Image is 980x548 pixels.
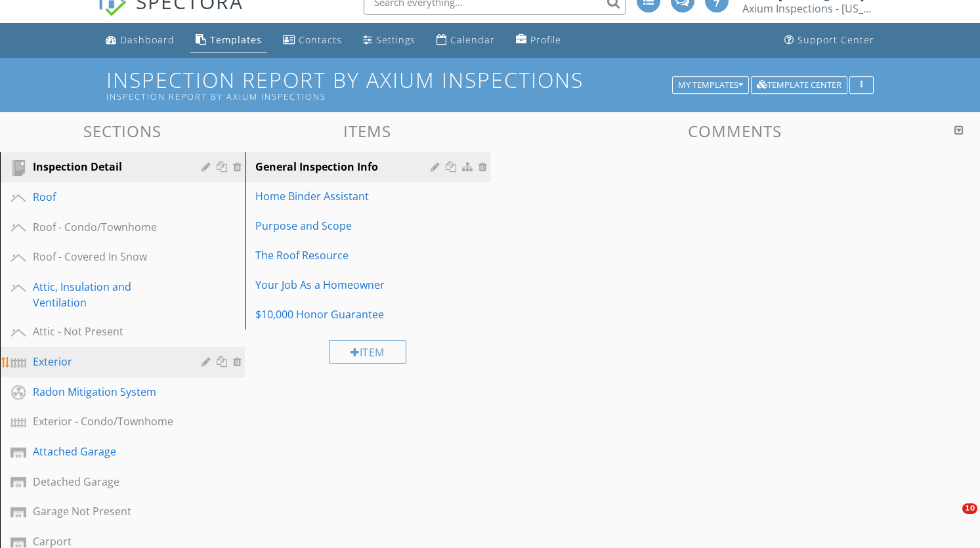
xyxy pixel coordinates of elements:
[255,188,434,204] div: Home Binder Assistant
[498,122,973,140] h3: Comments
[757,81,842,90] div: Template Center
[278,28,347,53] a: Contacts
[190,28,267,53] a: Templates
[255,247,434,263] div: The Roof Resource
[33,249,182,264] div: Roof - Covered In Snow
[33,219,182,235] div: Roof - Condo/Townhome
[431,28,500,53] a: Calendar
[33,354,182,369] div: Exterior
[33,324,182,339] div: Attic - Not Present
[255,306,434,322] div: $10,000 Honor Guarantee
[106,91,677,102] div: Inspection Report by Axium Inspections
[329,340,406,364] div: Item
[106,68,874,102] h1: Inspection Report by Axium Inspections
[299,33,342,46] div: Contacts
[33,474,182,490] div: Detached Garage
[751,78,847,90] a: Template Center
[450,33,495,46] div: Calendar
[678,81,743,90] div: My Templates
[935,503,967,535] iframe: Intercom live chat
[672,76,749,95] button: My Templates
[33,444,182,459] div: Attached Garage
[33,384,182,400] div: Radon Mitigation System
[779,28,880,53] a: Support Center
[742,2,874,15] div: Axium Inspections - Colorado
[33,279,182,310] div: Attic, Insulation and Ventilation
[210,33,262,46] div: Templates
[33,159,182,175] div: Inspection Detail
[33,503,182,519] div: Garage Not Present
[255,218,434,234] div: Purpose and Scope
[798,33,874,46] div: Support Center
[33,413,182,429] div: Exterior - Condo/Townhome
[100,28,180,53] a: Dashboard
[962,503,977,514] span: 10
[358,28,421,53] a: Settings
[120,33,175,46] div: Dashboard
[376,33,415,46] div: Settings
[33,189,182,205] div: Roof
[751,76,847,95] button: Template Center
[245,122,490,140] h3: Items
[530,33,561,46] div: Profile
[255,277,434,293] div: Your Job As a Homeowner
[255,159,434,175] div: General Inspection Info
[511,28,566,53] a: Profile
